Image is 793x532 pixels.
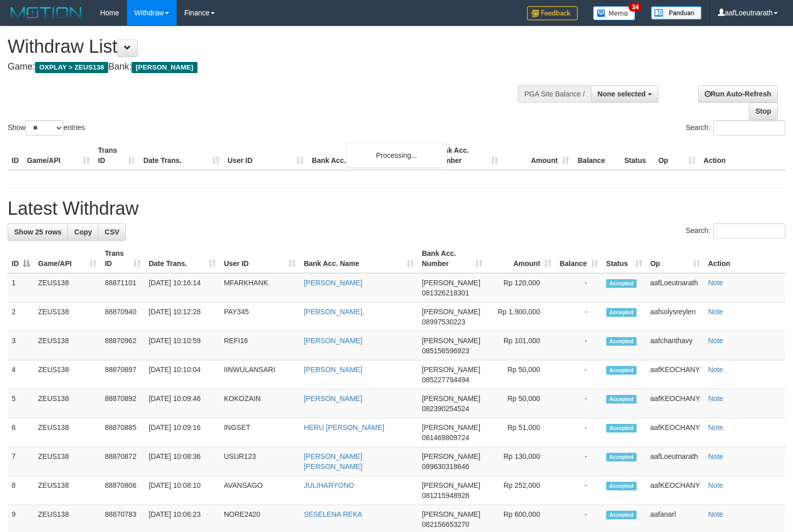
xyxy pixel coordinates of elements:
td: REFI16 [220,331,300,360]
th: Bank Acc. Number [431,141,502,170]
td: Rp 130,000 [486,447,555,476]
a: Note [708,481,723,489]
a: [PERSON_NAME] [PERSON_NAME] [304,452,362,471]
td: ZEUS138 [34,273,101,303]
img: Feedback.jpg [527,6,578,20]
span: Accepted [606,511,637,519]
td: ZEUS138 [34,331,101,360]
td: 5 [8,389,34,418]
a: Note [708,452,723,460]
td: 8 [8,476,34,505]
select: Showentries [25,120,63,136]
td: 1 [8,273,34,303]
span: Copy 085227794494 to clipboard [422,376,469,384]
td: IINWULANSARI [220,360,300,389]
td: Rp 50,000 [486,389,555,418]
td: - [555,273,602,303]
span: Copy [74,228,92,236]
span: [PERSON_NAME] [131,62,197,73]
span: [PERSON_NAME] [422,308,480,316]
span: Copy 082156653270 to clipboard [422,520,469,528]
td: 88870872 [101,447,145,476]
span: Accepted [606,482,637,490]
td: [DATE] 10:10:04 [145,360,220,389]
a: Stop [749,103,778,120]
th: Trans ID [94,141,139,170]
th: Bank Acc. Number: activate to sort column ascending [418,244,486,273]
a: [PERSON_NAME] [304,337,362,345]
div: Processing... [346,143,447,168]
th: Bank Acc. Name [308,141,431,170]
a: Note [708,308,723,316]
span: [PERSON_NAME] [422,365,480,374]
td: [DATE] 10:10:59 [145,331,220,360]
span: Copy 081215948928 to clipboard [422,491,469,500]
td: 88870892 [101,389,145,418]
span: Accepted [606,453,637,461]
span: [PERSON_NAME] [422,481,480,489]
label: Search: [686,120,785,136]
span: Accepted [606,308,637,317]
td: 88871101 [101,273,145,303]
td: 88870897 [101,360,145,389]
th: Game/API [23,141,94,170]
span: Accepted [606,279,637,288]
td: INGSET [220,418,300,447]
td: aafKEOCHANY [646,418,704,447]
span: CSV [105,228,119,236]
td: Rp 120,000 [486,273,555,303]
span: Show 25 rows [14,228,61,236]
th: Op: activate to sort column ascending [646,244,704,273]
a: JULIHARYONO [304,481,354,489]
td: aafsolysreylen [646,303,704,331]
td: KOKOZAIN [220,389,300,418]
td: [DATE] 10:08:36 [145,447,220,476]
span: Copy 085156596923 to clipboard [422,347,469,355]
a: Run Auto-Refresh [698,85,778,103]
th: ID [8,141,23,170]
span: [PERSON_NAME] [422,279,480,287]
button: None selected [591,85,658,103]
td: 6 [8,418,34,447]
th: Amount: activate to sort column ascending [486,244,555,273]
td: 88870885 [101,418,145,447]
th: Action [704,244,785,273]
span: [PERSON_NAME] [422,510,480,518]
h1: Latest Withdraw [8,198,785,219]
td: Rp 51,000 [486,418,555,447]
td: ZEUS138 [34,476,101,505]
span: Copy 082390254524 to clipboard [422,405,469,413]
td: PAY345 [220,303,300,331]
a: SESELENA REKA [304,510,362,518]
td: ZEUS138 [34,447,101,476]
span: Copy 08997530223 to clipboard [422,318,466,326]
a: Note [708,394,723,403]
span: [PERSON_NAME] [422,452,480,460]
span: Accepted [606,395,637,404]
th: Op [654,141,700,170]
td: - [555,418,602,447]
th: Date Trans.: activate to sort column ascending [145,244,220,273]
td: Rp 252,000 [486,476,555,505]
th: Game/API: activate to sort column ascending [34,244,101,273]
td: - [555,331,602,360]
td: aafLoeutnarath [646,447,704,476]
td: aafKEOCHANY [646,389,704,418]
th: Action [700,141,785,170]
td: 88870962 [101,331,145,360]
a: CSV [98,223,126,241]
input: Search: [713,223,785,239]
span: OXPLAY > ZEUS138 [35,62,108,73]
a: Note [708,337,723,345]
td: - [555,360,602,389]
td: Rp 101,000 [486,331,555,360]
td: [DATE] 10:16:14 [145,273,220,303]
a: Note [708,365,723,374]
span: None selected [598,90,646,98]
td: [DATE] 10:09:16 [145,418,220,447]
th: Balance [573,141,620,170]
td: 3 [8,331,34,360]
td: ZEUS138 [34,389,101,418]
th: Balance: activate to sort column ascending [555,244,602,273]
a: Note [708,279,723,287]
